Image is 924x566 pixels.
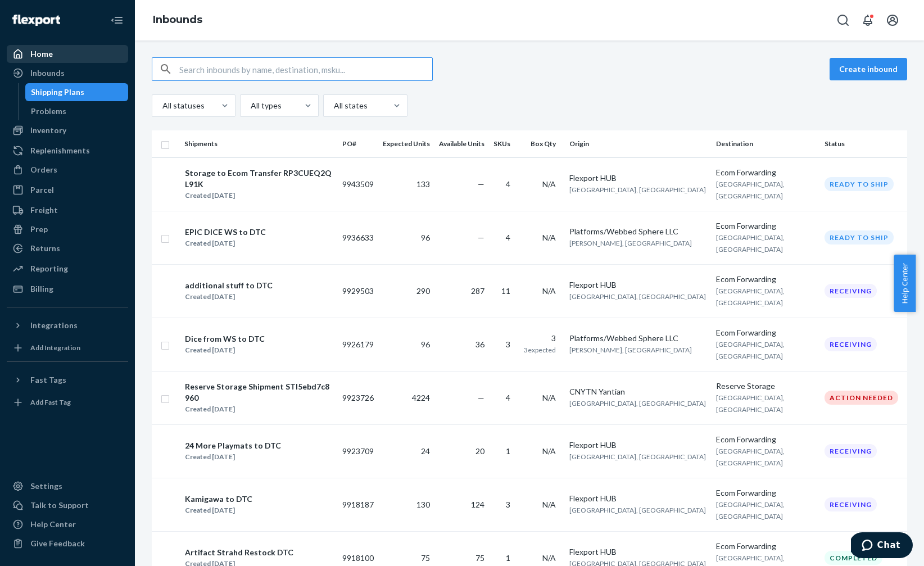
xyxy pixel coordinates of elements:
[7,121,128,139] a: Inventory
[830,58,907,80] button: Create inbound
[185,381,333,404] div: Reserve Storage Shipment STI5ebd7c8960
[716,541,816,552] div: Ecom Forwarding
[416,500,430,509] span: 130
[506,500,510,509] span: 3
[716,447,785,467] span: [GEOGRAPHIC_DATA], [GEOGRAPHIC_DATA]
[338,371,378,424] td: 9923726
[832,9,854,31] button: Open Search Box
[185,291,273,302] div: Created [DATE]
[7,535,128,553] button: Give Feedback
[30,481,62,492] div: Settings
[144,4,211,37] ol: breadcrumbs
[185,404,333,415] div: Created [DATE]
[506,553,510,563] span: 1
[716,233,785,253] span: [GEOGRAPHIC_DATA], [GEOGRAPHIC_DATA]
[716,167,816,178] div: Ecom Forwarding
[416,179,430,189] span: 133
[7,181,128,199] a: Parcel
[161,100,162,111] input: All statuses
[542,446,556,456] span: N/A
[338,478,378,531] td: 9918187
[524,346,556,354] span: 3 expected
[894,255,916,312] span: Help Center
[7,393,128,411] a: Add Fast Tag
[30,538,85,549] div: Give Feedback
[185,190,333,201] div: Created [DATE]
[421,233,430,242] span: 96
[338,318,378,371] td: 9926179
[825,497,877,511] div: Receiving
[30,243,60,254] div: Returns
[716,220,816,232] div: Ecom Forwarding
[825,230,894,244] div: Ready to ship
[506,179,510,189] span: 4
[180,130,338,157] th: Shipments
[716,393,785,414] span: [GEOGRAPHIC_DATA], [GEOGRAPHIC_DATA]
[338,264,378,318] td: 9929503
[416,286,430,296] span: 290
[185,440,281,451] div: 24 More Playmats to DTC
[30,67,65,79] div: Inbounds
[716,500,785,520] span: [GEOGRAPHIC_DATA], [GEOGRAPHIC_DATA]
[185,547,293,558] div: Artifact Strahd Restock DTC
[569,292,706,301] span: [GEOGRAPHIC_DATA], [GEOGRAPHIC_DATA]
[185,333,265,345] div: Dice from WS to DTC
[185,167,333,190] div: Storage to Ecom Transfer RP3CUEQ2QL91K
[506,233,510,242] span: 4
[30,283,53,295] div: Billing
[338,130,378,157] th: PO#
[30,519,76,530] div: Help Center
[478,233,484,242] span: —
[542,500,556,509] span: N/A
[378,130,434,157] th: Expected Units
[569,333,707,344] div: Platforms/Webbed Sphere LLC
[542,553,556,563] span: N/A
[569,386,707,397] div: CNYTN Yantian
[471,500,484,509] span: 124
[7,45,128,63] a: Home
[421,339,430,349] span: 96
[7,220,128,238] a: Prep
[519,130,565,157] th: Box Qty
[716,381,816,392] div: Reserve Storage
[30,184,54,196] div: Parcel
[475,339,484,349] span: 36
[542,286,556,296] span: N/A
[569,185,706,194] span: [GEOGRAPHIC_DATA], [GEOGRAPHIC_DATA]
[7,477,128,495] a: Settings
[478,393,484,402] span: —
[30,374,66,386] div: Fast Tags
[489,130,519,157] th: SKUs
[185,227,266,238] div: EPIC DICE WS to DTC
[825,444,877,458] div: Receiving
[30,397,71,407] div: Add Fast Tag
[31,87,84,98] div: Shipping Plans
[30,145,90,156] div: Replenishments
[185,451,281,463] div: Created [DATE]
[716,274,816,285] div: Ecom Forwarding
[475,446,484,456] span: 20
[185,505,252,516] div: Created [DATE]
[542,233,556,242] span: N/A
[7,260,128,278] a: Reporting
[30,205,58,216] div: Freight
[569,493,707,504] div: Flexport HUB
[471,286,484,296] span: 287
[569,440,707,451] div: Flexport HUB
[30,164,57,175] div: Orders
[338,424,378,478] td: 9923709
[825,284,877,298] div: Receiving
[569,452,706,461] span: [GEOGRAPHIC_DATA], [GEOGRAPHIC_DATA]
[31,106,66,117] div: Problems
[524,333,556,344] div: 3
[569,279,707,291] div: Flexport HUB
[716,287,785,307] span: [GEOGRAPHIC_DATA], [GEOGRAPHIC_DATA]
[501,286,510,296] span: 11
[7,316,128,334] button: Integrations
[250,100,251,111] input: All types
[421,553,430,563] span: 75
[825,177,894,191] div: Ready to ship
[7,201,128,219] a: Freight
[475,553,484,563] span: 75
